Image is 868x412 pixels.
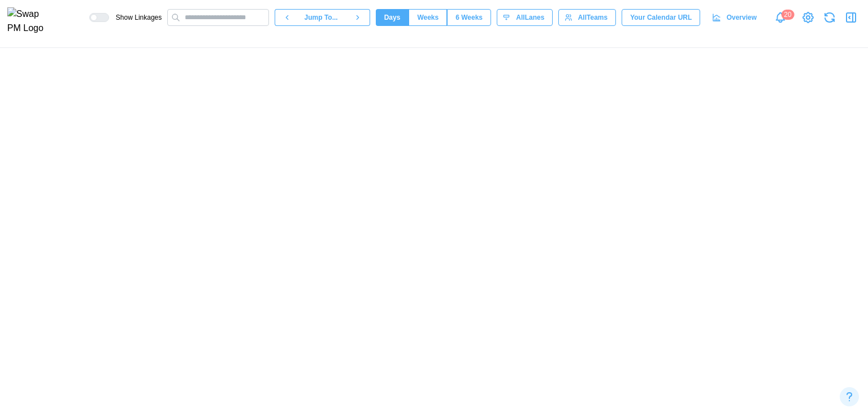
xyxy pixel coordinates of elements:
[558,9,616,26] button: AllTeams
[578,10,607,25] span: All Teams
[376,9,409,26] button: Days
[706,9,765,26] a: Overview
[409,9,447,26] button: Weeks
[455,10,483,25] span: 6 Weeks
[516,10,544,25] span: All Lanes
[305,10,338,25] span: Jump To...
[384,10,401,25] span: Days
[447,9,491,26] button: 6 Weeks
[417,10,439,25] span: Weeks
[622,9,700,26] button: Your Calendar URL
[822,10,837,25] button: Refresh Grid
[7,7,53,36] img: Swap PM Logo
[771,8,790,27] a: Notifications
[497,9,553,26] button: AllLanes
[843,10,859,25] button: Open Drawer
[727,10,757,25] span: Overview
[299,9,345,26] button: Jump To...
[630,10,692,25] span: Your Calendar URL
[800,10,816,25] a: View Project
[109,13,162,22] span: Show Linkages
[781,10,794,20] div: 20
